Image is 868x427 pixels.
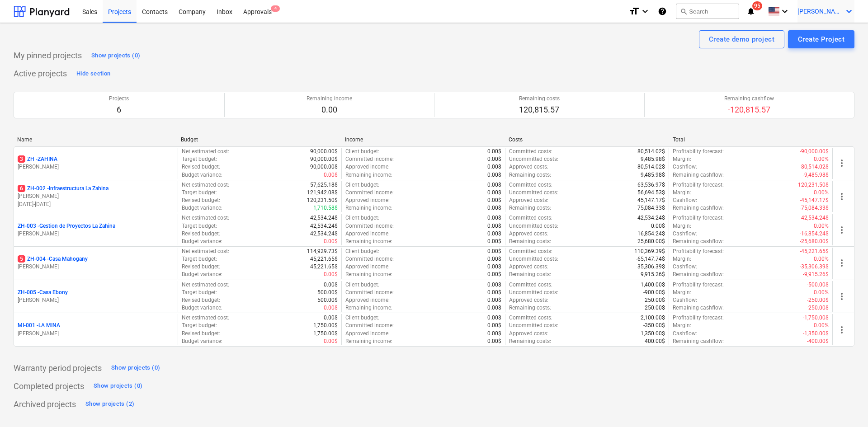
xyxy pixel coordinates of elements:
[509,248,552,255] p: Committed costs :
[487,181,501,189] p: 0.00$
[17,136,174,143] div: Name
[307,248,338,255] p: 114,929.73$
[345,314,379,322] p: Client budget :
[14,50,82,61] p: My pinned projects
[673,197,697,204] p: Cashflow :
[313,204,338,212] p: 1,710.58$
[637,204,665,212] p: 75,084.33$
[487,197,501,204] p: 0.00$
[803,271,829,278] p: -9,915.26$
[807,304,829,312] p: -250.00$
[814,222,829,230] p: 0.00%
[324,281,338,289] p: 0.00$
[673,148,724,155] p: Profitability forecast :
[673,322,691,329] p: Margin :
[509,163,548,171] p: Approved costs :
[487,148,501,155] p: 0.00$
[509,189,558,197] p: Uncommitted costs :
[509,222,558,230] p: Uncommitted costs :
[307,197,338,204] p: 120,231.50$
[803,171,829,179] p: -9,485.98$
[310,263,338,271] p: 45,221.65$
[182,255,217,263] p: Target budget :
[18,185,25,192] span: 6
[182,263,220,271] p: Revised budget :
[807,281,829,289] p: -500.00$
[798,33,844,45] div: Create Project
[673,304,724,312] p: Remaining cashflow :
[673,204,724,212] p: Remaining cashflow :
[637,238,665,245] p: 25,680.00$
[641,271,665,278] p: 9,915.26$
[345,322,394,329] p: Committed income :
[14,399,76,410] p: Archived projects
[18,322,60,329] p: MI-001 - LA MINA
[637,189,665,197] p: 56,694.53$
[182,230,220,238] p: Revised budget :
[345,181,379,189] p: Client budget :
[487,163,501,171] p: 0.00$
[18,230,174,238] p: [PERSON_NAME]
[673,214,724,222] p: Profitability forecast :
[182,271,222,278] p: Budget variance :
[509,330,548,338] p: Approved costs :
[85,399,134,409] div: Show projects (2)
[637,197,665,204] p: 45,147.17$
[637,181,665,189] p: 63,536.97$
[519,95,560,103] p: Remaining costs
[803,330,829,338] p: -1,350.00$
[673,338,724,345] p: Remaining cashflow :
[640,6,651,17] i: keyboard_arrow_down
[345,238,392,245] p: Remaining income :
[673,136,829,143] div: Total
[345,338,392,345] p: Remaining income :
[641,281,665,289] p: 1,400.00$
[324,238,338,245] p: 0.00$
[509,155,558,163] p: Uncommitted costs :
[487,155,501,163] p: 0.00$
[509,238,551,245] p: Remaining costs :
[18,155,174,171] div: 3ZH -ZAHINA[PERSON_NAME]
[182,281,229,289] p: Net estimated cost :
[182,204,222,212] p: Budget variance :
[324,338,338,345] p: 0.00$
[89,48,142,63] button: Show projects (0)
[18,155,25,163] span: 3
[509,181,552,189] p: Committed costs :
[111,363,160,373] div: Show projects (0)
[182,148,229,155] p: Net estimated cost :
[487,248,501,255] p: 0.00$
[271,5,280,12] span: 4
[14,381,84,392] p: Completed projects
[509,136,665,143] div: Costs
[519,104,560,115] p: 120,815.57
[109,104,129,115] p: 6
[345,263,390,271] p: Approved income :
[487,204,501,212] p: 0.00$
[807,338,829,345] p: -400.00$
[509,296,548,304] p: Approved costs :
[324,304,338,312] p: 0.00$
[487,230,501,238] p: 0.00$
[18,185,108,192] p: ZH-002 - Infraestructura La Zahina
[509,271,551,278] p: Remaining costs :
[636,255,665,263] p: -65,147.74$
[699,30,784,48] button: Create demo project
[509,230,548,238] p: Approved costs :
[673,230,697,238] p: Cashflow :
[345,163,390,171] p: Approved income :
[345,296,390,304] p: Approved income :
[487,189,501,197] p: 0.00$
[487,330,501,338] p: 0.00$
[182,304,222,312] p: Budget variance :
[509,338,551,345] p: Remaining costs :
[814,189,829,197] p: 0.00%
[634,248,665,255] p: 110,369.39$
[345,155,394,163] p: Committed income :
[509,322,558,329] p: Uncommitted costs :
[673,163,697,171] p: Cashflow :
[836,258,847,268] span: more_vert
[643,322,665,329] p: -350.00$
[673,222,691,230] p: Margin :
[724,104,774,115] p: -120,815.57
